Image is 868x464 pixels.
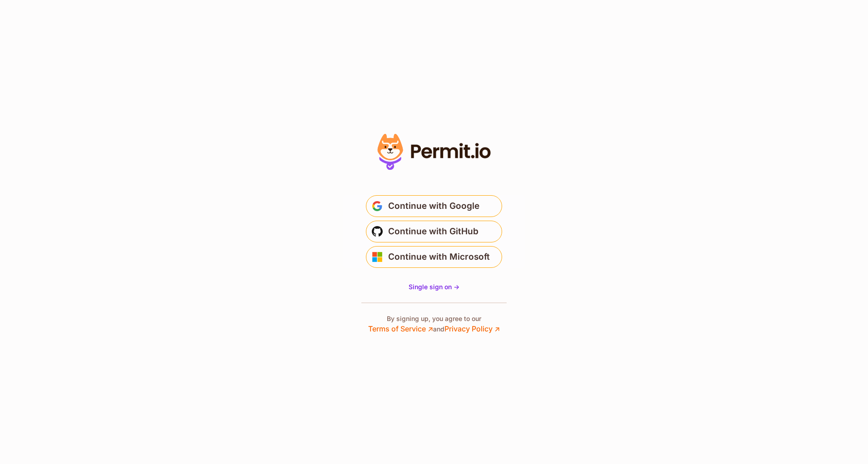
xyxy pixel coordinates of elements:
[388,199,479,213] span: Continue with Google
[388,224,478,239] span: Continue with GitHub
[444,324,500,333] a: Privacy Policy ↗
[366,221,502,242] button: Continue with GitHub
[368,314,500,334] p: By signing up, you agree to our and
[388,250,490,264] span: Continue with Microsoft
[409,282,459,291] a: Single sign on ->
[368,324,433,333] a: Terms of Service ↗
[366,246,502,268] button: Continue with Microsoft
[366,195,502,217] button: Continue with Google
[409,283,459,291] span: Single sign on ->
